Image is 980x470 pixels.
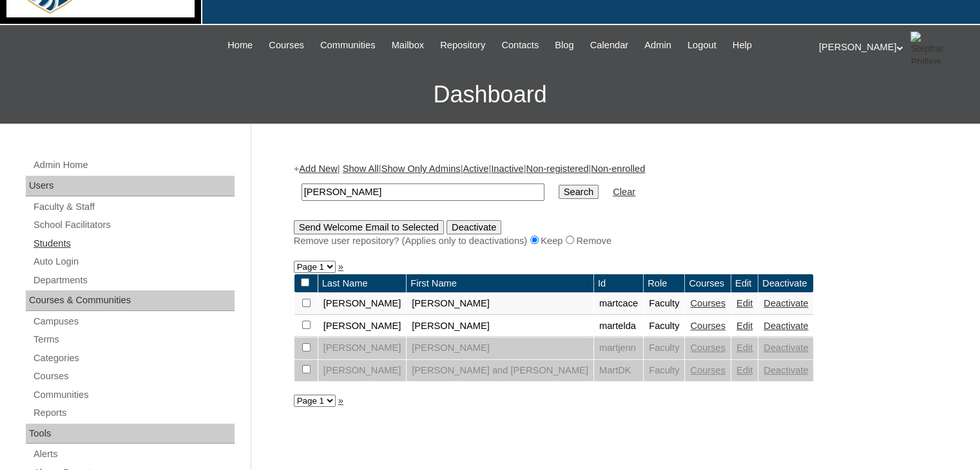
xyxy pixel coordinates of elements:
a: Help [726,38,758,53]
span: Logout [687,38,716,53]
td: Courses [685,274,731,293]
span: Blog [555,38,573,53]
a: Active [463,164,488,174]
span: Admin [644,38,671,53]
input: Search [302,183,544,201]
a: Clear [613,187,635,197]
img: Stephanie Phillips [910,32,943,64]
a: Auto Login [32,254,235,270]
a: Categories [32,350,235,366]
a: Faculty & Staff [32,199,235,215]
td: [PERSON_NAME] and [PERSON_NAME] [407,360,593,382]
div: [PERSON_NAME] [819,32,967,64]
td: [PERSON_NAME] [318,315,407,337]
a: Courses [690,365,725,375]
div: Users [26,176,235,196]
td: Faculty [644,315,684,337]
a: Add New [299,164,337,174]
td: Id [594,274,643,293]
a: School Facilitators [32,217,235,233]
div: Remove user repository? (Applies only to deactivations) Keep Remove [294,234,932,248]
td: [PERSON_NAME] [318,293,407,315]
a: Deactivate [764,343,808,353]
div: + | | | | | | [294,162,932,247]
td: Last Name [318,274,407,293]
span: Help [733,38,752,53]
td: [PERSON_NAME] [318,337,407,359]
a: Non-registered [526,164,588,174]
td: Role [644,274,684,293]
a: Departments [32,272,235,288]
a: Courses [262,38,311,53]
div: Tools [26,424,235,444]
span: Courses [269,38,304,53]
a: Courses [32,368,235,384]
td: martjenn [594,337,643,359]
td: [PERSON_NAME] [407,293,593,315]
td: Faculty [644,337,684,359]
a: Deactivate [764,365,808,375]
td: martcace [594,293,643,315]
a: Calendar [584,38,635,53]
span: Calendar [590,38,628,53]
td: Edit [731,274,758,293]
td: [PERSON_NAME] [318,360,407,382]
a: Deactivate [764,298,808,308]
td: Faculty [644,360,684,382]
a: Inactive [491,164,524,174]
a: Mailbox [385,38,431,53]
a: Terms [32,332,235,348]
a: Reports [32,405,235,421]
a: Repository [434,38,492,53]
span: Communities [320,38,376,53]
span: Mailbox [392,38,425,53]
a: Students [32,236,235,252]
a: » [338,261,343,272]
h3: Dashboard [6,66,974,124]
a: Alerts [32,446,235,462]
input: Deactivate [447,220,501,234]
a: Blog [548,38,580,53]
a: Deactivate [764,321,808,331]
a: Edit [736,298,753,308]
a: Campuses [32,314,235,330]
td: [PERSON_NAME] [407,337,593,359]
a: Edit [736,343,753,353]
span: Home [227,38,253,53]
a: Communities [314,38,382,53]
a: » [338,395,343,406]
a: Edit [736,321,753,331]
a: Non-enrolled [591,164,645,174]
td: First Name [407,274,593,293]
input: Send Welcome Email to Selected [294,220,444,234]
a: Courses [690,298,725,308]
a: Contacts [495,38,545,53]
input: Search [559,185,599,199]
td: [PERSON_NAME] [407,315,593,337]
a: Logout [681,38,723,53]
a: Admin [638,38,678,53]
a: Show All [343,164,379,174]
a: Admin Home [32,157,235,173]
div: Courses & Communities [26,290,235,311]
a: Home [221,38,259,53]
td: martelda [594,315,643,337]
a: Courses [690,343,725,353]
a: Communities [32,387,235,403]
a: Show Only Admins [381,164,461,174]
span: Repository [440,38,485,53]
a: Edit [736,365,753,375]
td: MartDK [594,360,643,382]
td: Faculty [644,293,684,315]
td: Deactivate [758,274,813,293]
a: Courses [690,321,725,331]
span: Contacts [501,38,539,53]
